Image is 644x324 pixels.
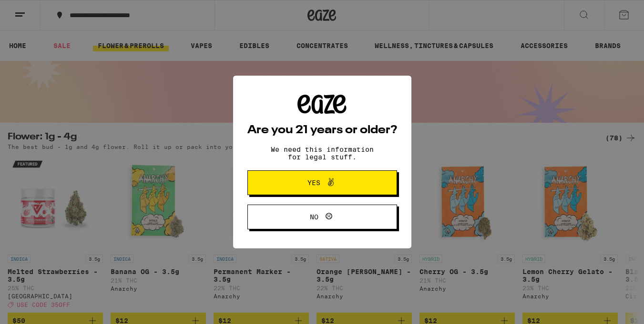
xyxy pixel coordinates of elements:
button: No [247,205,397,229]
button: Yes [247,170,397,195]
p: We need this information for legal stuff. [263,146,382,161]
span: No [310,214,318,220]
h2: Are you 21 years or older? [247,125,397,136]
span: Yes [307,179,320,186]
